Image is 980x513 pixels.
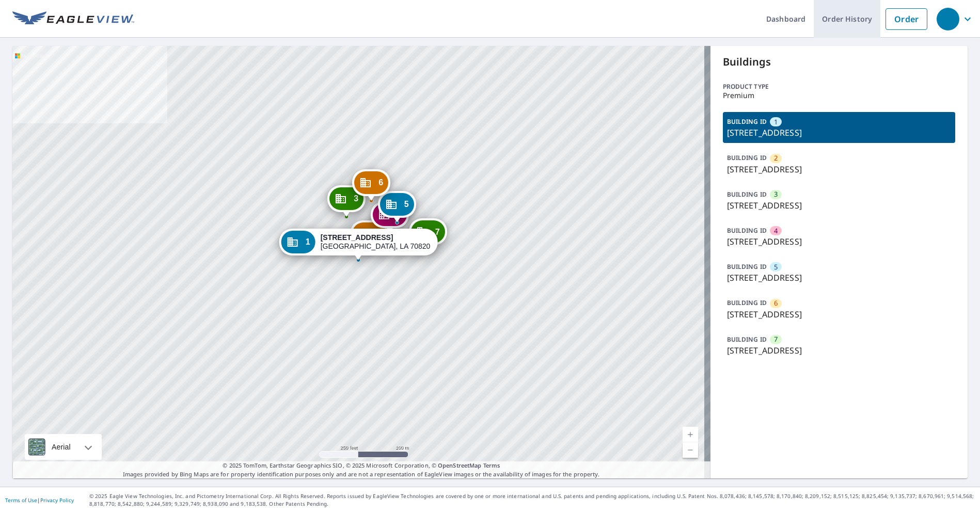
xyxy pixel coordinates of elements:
[774,153,778,163] span: 2
[89,492,975,508] p: © 2025 Eagle View Technologies, Inc. and Pictometry International Corp. All Rights Reserved. Repo...
[352,169,390,201] div: Dropped pin, building 6, Commercial property, 550 Ben Hur Rd Baton Rouge, LA 70820
[321,233,431,251] div: [GEOGRAPHIC_DATA], LA 70820
[727,163,952,175] p: [STREET_ADDRESS]
[727,298,767,307] p: BUILDING ID
[727,199,952,212] p: [STREET_ADDRESS]
[727,226,767,235] p: BUILDING ID
[774,189,778,199] span: 3
[378,191,416,223] div: Dropped pin, building 5, Commercial property, 550 Ben Hur Rd Baton Rouge, LA 70820
[723,91,956,100] p: Premium
[774,334,778,344] span: 7
[12,11,134,27] img: EV Logo
[774,117,778,127] span: 1
[279,229,438,261] div: Dropped pin, building 1, Commercial property, 550 Ben Hur Rd Baton Rouge, LA 70820
[327,185,366,217] div: Dropped pin, building 3, Commercial property, 550 Ben Hur Rd Baton Rouge, LA 70820
[409,218,447,250] div: Dropped pin, building 7, Commercial property, 550 Ben Hur Rd Baton Rouge, LA 70820
[378,179,383,186] span: 6
[723,82,956,91] p: Product type
[5,496,37,504] a: Terms of Use
[435,228,440,236] span: 7
[774,298,778,308] span: 6
[306,238,310,246] span: 1
[727,235,952,248] p: [STREET_ADDRESS]
[727,262,767,271] p: BUILDING ID
[886,8,927,30] a: Order
[354,195,358,202] span: 3
[49,434,74,460] div: Aerial
[683,442,698,458] a: Current Level 17, Zoom Out
[727,344,952,357] p: [STREET_ADDRESS]
[727,117,767,126] p: BUILDING ID
[438,461,481,469] a: OpenStreetMap
[727,190,767,199] p: BUILDING ID
[723,54,956,70] p: Buildings
[727,271,952,284] p: [STREET_ADDRESS]
[12,461,710,478] p: Images provided by Bing Maps are for property identification purposes only and are not a represen...
[350,220,388,252] div: Dropped pin, building 2, Commercial property, 550 Ben Hur Rd Baton Rouge, LA 70820
[483,461,500,469] a: Terms
[727,126,952,139] p: [STREET_ADDRESS]
[371,201,409,233] div: Dropped pin, building 4, Commercial property, 550 Ben Hur Rd Baton Rouge, LA 70820
[404,200,409,208] span: 5
[727,153,767,162] p: BUILDING ID
[774,226,778,236] span: 4
[727,335,767,344] p: BUILDING ID
[321,233,393,242] strong: [STREET_ADDRESS]
[40,496,74,504] a: Privacy Policy
[727,308,952,320] p: [STREET_ADDRESS]
[683,427,698,442] a: Current Level 17, Zoom In
[774,262,778,272] span: 5
[25,434,102,460] div: Aerial
[5,497,74,503] p: |
[223,461,500,470] span: © 2025 TomTom, Earthstar Geographics SIO, © 2025 Microsoft Corporation, ©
